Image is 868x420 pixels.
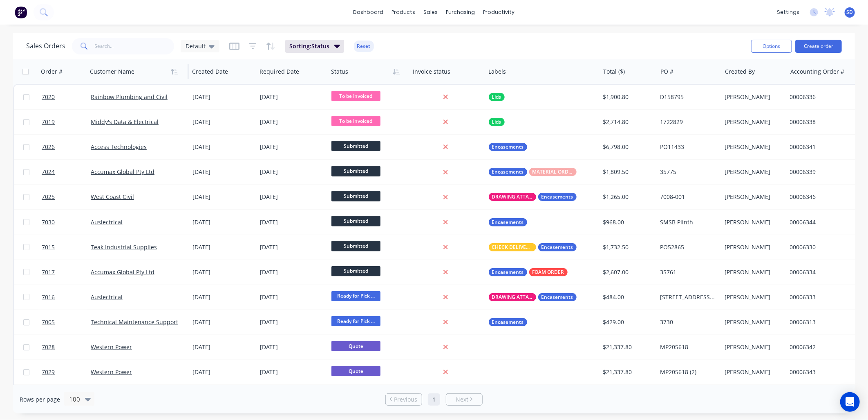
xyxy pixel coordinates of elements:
span: Encasements [492,268,524,276]
a: West Coast Civil [91,193,134,201]
button: EncasementsFOAM ORDER [489,268,568,276]
div: [DATE] [192,318,253,326]
span: Lids [492,118,501,126]
span: Submitted [331,141,380,151]
a: Technical Maintenance Support [91,318,178,326]
div: [DATE] [260,293,325,301]
div: PO11433 [660,143,715,151]
span: Next [456,395,468,404]
h1: Sales Orders [26,42,65,50]
div: [PERSON_NAME] [725,93,780,101]
div: purchasing [442,6,479,18]
a: Accumax Global Pty Ltd [91,168,154,176]
a: 7025 [42,185,91,209]
div: [DATE] [260,268,325,276]
span: SD [847,9,853,16]
span: DRAWING ATTACHED [492,193,533,201]
div: [DATE] [260,143,325,151]
span: Encasements [541,293,573,301]
span: 7019 [42,118,55,126]
div: MP205618 (2) [660,368,715,376]
div: PO # [660,68,673,76]
div: products [388,6,420,18]
span: 7017 [42,268,55,276]
div: $968.00 [603,218,651,226]
button: Create order [795,40,842,53]
span: Encasements [492,218,524,226]
div: [PERSON_NAME] [725,368,780,376]
div: 1722829 [660,118,715,126]
button: Encasements [489,143,527,151]
div: $21,337.80 [603,343,651,351]
div: [DATE] [192,293,253,301]
a: Previous page [386,395,422,404]
span: Encasements [492,168,524,176]
span: Previous [394,395,418,404]
div: 7008-001 [660,193,715,201]
a: Middy's Data & Electrical [91,118,159,126]
span: 7028 [42,343,55,351]
span: FOAM ORDER [532,268,564,276]
div: sales [420,6,442,18]
div: $429.00 [603,318,651,326]
div: Total ($) [603,68,625,76]
div: $484.00 [603,293,651,301]
div: $2,714.80 [603,118,651,126]
div: [PERSON_NAME] [725,318,780,326]
button: CHECK DELIVERY INSTRUCTIONSEncasements [489,243,577,251]
div: [DATE] [192,368,253,376]
div: Accounting Order # [790,68,844,76]
span: Encasements [541,243,573,251]
span: Encasements [492,318,524,326]
span: Rows per page [20,395,60,404]
button: Encasements [489,318,527,326]
div: [DATE] [192,343,253,351]
span: MATERIAL ORDER [532,168,573,176]
div: $2,607.00 [603,268,651,276]
span: Submitted [331,166,380,176]
button: Sorting:Status [285,40,344,53]
a: 7015 [42,235,91,260]
div: [DATE] [192,168,253,176]
button: DRAWING ATTACHEDEncasements [489,293,577,301]
div: Invoice status [413,68,450,76]
div: [PERSON_NAME] [725,118,780,126]
a: Page 1 is your current page [428,393,440,406]
div: Labels [488,68,506,76]
a: 7028 [42,335,91,359]
span: 7020 [42,93,55,101]
button: Reset [354,41,374,52]
a: Auslectrical [91,218,123,226]
div: 3730 [660,318,715,326]
div: MP205618 [660,343,715,351]
span: Encasements [492,143,524,151]
input: Search... [95,38,174,54]
div: Created Date [192,68,228,76]
div: Required Date [260,68,299,76]
span: Quote [331,366,380,376]
span: Ready for Pick ... [331,316,380,326]
a: dashboard [349,6,388,18]
a: Western Power [91,368,132,376]
div: [DATE] [192,218,253,226]
div: [DATE] [260,368,325,376]
div: [PERSON_NAME] [725,143,780,151]
a: 7024 [42,160,91,184]
a: 7029 [42,360,91,384]
div: PO52865 [660,243,715,251]
a: Teak Industrial Supplies [91,243,157,251]
a: Rainbow Plumbing and Civil [91,93,168,101]
div: [DATE] [260,193,325,201]
div: Status [331,68,348,76]
span: 7016 [42,293,55,301]
div: $1,900.80 [603,93,651,101]
span: Ready for Pick ... [331,291,380,301]
div: 35761 [660,268,715,276]
button: Lids [489,93,505,101]
div: [DATE] [192,193,253,201]
span: Submitted [331,266,380,276]
div: Order # [41,68,63,76]
div: Open Intercom Messenger [840,392,860,412]
div: [PERSON_NAME] [725,268,780,276]
button: Options [751,40,792,53]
